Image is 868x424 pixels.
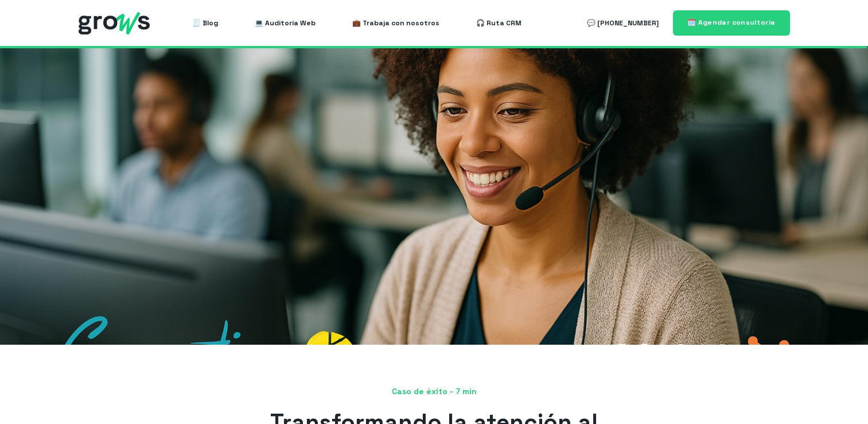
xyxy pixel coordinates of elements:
a: 🎧 Ruta CRM [476,11,521,34]
iframe: Chat Widget [811,369,868,424]
span: Caso de éxito - 7 min [79,386,790,398]
a: 🗓️ Agendar consultoría [673,10,790,35]
img: grows - hubspot [79,12,150,34]
span: 🗓️ Agendar consultoría [687,18,776,27]
a: 💬 [PHONE_NUMBER] [587,11,659,34]
a: 💼 Trabaja con nosotros [352,11,439,34]
a: 🧾 Blog [192,11,218,34]
a: 💻 Auditoría Web [255,11,316,34]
